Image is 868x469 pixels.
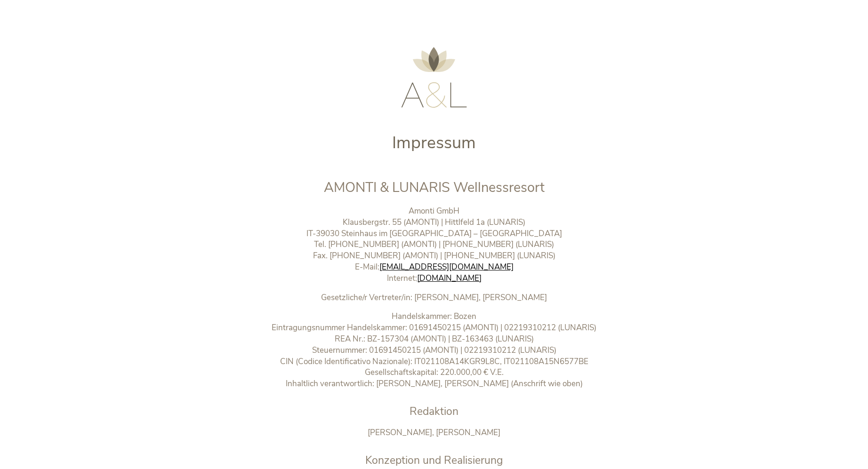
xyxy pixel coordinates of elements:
img: AMONTI & LUNARIS Wellnessresort [401,47,467,108]
a: [DOMAIN_NAME] [417,273,482,284]
p: Amonti GmbH Klausbergstr. 55 (AMONTI) | Hittlfeld 1a (LUNARIS) IT-39030 Steinhaus im [GEOGRAPHIC_... [238,206,631,284]
a: [EMAIL_ADDRESS][DOMAIN_NAME] [379,262,514,272]
p: Handelskammer: Bozen Eintragungsnummer Handelskammer: 01691450215 (AMONTI) | 02219310212 (LUNARIS... [238,311,631,390]
span: Konzeption und Realisierung [365,453,503,468]
b: Gesetzliche/r Vertreter/in: [PERSON_NAME], [PERSON_NAME] [321,292,547,303]
span: Redaktion [410,404,458,419]
span: AMONTI & LUNARIS Wellnessresort [324,178,545,197]
span: Impressum [392,131,476,154]
p: [PERSON_NAME], [PERSON_NAME] [238,427,631,438]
